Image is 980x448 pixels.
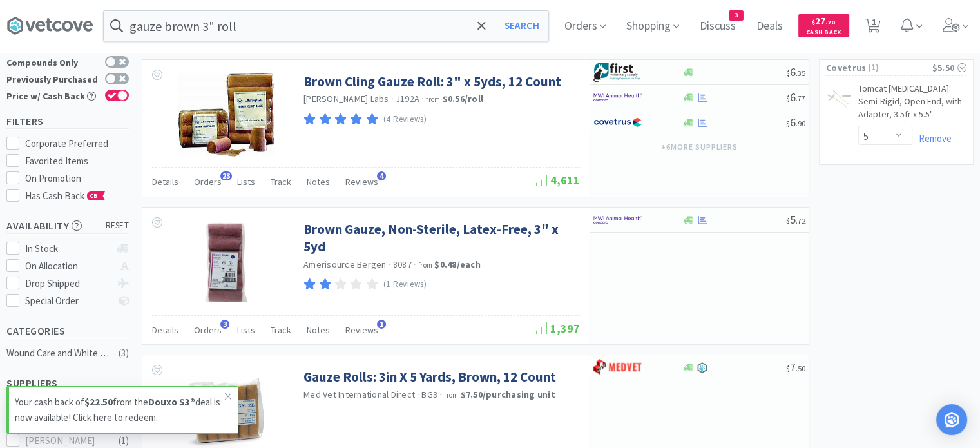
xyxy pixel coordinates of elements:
[932,61,967,75] div: $5.50
[303,220,577,256] a: Brown Gauze, Non-Sterile, Latex-Free, 3" x 5yd
[119,346,129,361] div: ( 3 )
[825,18,835,26] span: . 70
[695,21,741,32] a: Discuss3
[148,396,195,408] strong: Douxo S3®
[203,220,249,304] img: 459829df0fa94263bfaa7ef7c3f9e5cf_207827.png
[936,404,967,435] div: Open Intercom Messenger
[593,358,642,377] img: bdd3c0f4347043b9a893056ed883a29a_120.png
[25,136,130,151] div: Corporate Preferred
[6,90,99,101] div: Price w/ Cash Back
[393,258,412,270] span: 8087
[826,85,852,111] img: b984f7a6705f497796e5ca0b53914e9d_20505.png
[439,389,442,400] span: ·
[798,8,849,43] a: $27.70Cash Back
[396,93,419,104] span: J192A
[15,394,225,425] p: Your cash back of from the deal is now available! Click here to redeem.
[383,113,427,126] p: (4 Reviews)
[786,216,790,226] span: $
[786,115,805,130] span: 6
[866,61,932,74] span: ( 1 )
[194,324,222,336] span: Orders
[796,93,805,103] span: . 77
[443,93,484,104] strong: $0.56 / roll
[307,324,330,336] span: Notes
[495,11,548,41] button: Search
[826,61,866,75] span: Covetrus
[536,321,580,336] span: 1,397
[389,258,391,270] span: ·
[426,95,440,104] span: from
[237,324,255,336] span: Lists
[796,119,805,128] span: . 90
[152,324,178,336] span: Details
[383,278,427,291] p: (1 Reviews)
[25,293,111,309] div: Special Order
[271,176,291,188] span: Track
[444,391,458,400] span: from
[593,63,642,82] img: 67d67680309e4a0bb49a5ff0391dcc42_6.png
[377,171,386,180] span: 4
[220,171,232,180] span: 23
[414,258,416,270] span: ·
[593,88,642,107] img: f6b2451649754179b5b4e0c70c3f7cb0_2.png
[345,324,378,336] span: Reviews
[84,396,113,408] strong: $22.50
[25,276,111,291] div: Drop Shipped
[220,320,229,329] span: 3
[178,73,274,157] img: 6297ad6bdb1f4f3aa8d7671e251f6c21_135399.jpeg
[593,210,642,229] img: f6b2451649754179b5b4e0c70c3f7cb0_2.png
[434,258,481,270] strong: $0.48 / each
[796,216,805,226] span: . 72
[6,56,99,67] div: Compounds Only
[421,389,437,400] span: BG3
[6,114,129,129] h5: Filters
[303,389,415,400] a: Med Vet International Direct
[786,360,805,375] span: 7
[786,119,790,128] span: $
[106,219,130,233] span: reset
[303,368,556,385] a: Gauze Rolls: 3in X 5 Yards, Brown, 12 Count
[237,176,255,188] span: Lists
[796,364,805,373] span: . 50
[303,258,387,270] a: Amerisource Bergen
[25,241,111,257] div: In Stock
[25,153,130,169] div: Favorited Items
[751,21,788,32] a: Deals
[303,93,389,104] a: [PERSON_NAME] Labs
[391,93,394,104] span: ·
[6,346,111,361] div: Wound Care and White Goods
[303,73,561,90] a: Brown Cling Gauze Roll: 3" x 5yds, 12 Count
[593,113,642,132] img: 77fca1acd8b6420a9015268ca798ef17_1.png
[25,190,106,202] span: Has Cash Back
[417,389,419,400] span: ·
[786,68,790,78] span: $
[307,176,330,188] span: Notes
[194,176,222,188] span: Orders
[6,73,99,84] div: Previously Purchased
[6,219,129,233] h5: Availability
[786,212,805,227] span: 5
[88,192,101,200] span: CB
[806,29,841,37] span: Cash Back
[786,93,790,103] span: $
[461,389,555,400] strong: $7.50 / purchasing unit
[418,260,432,269] span: from
[858,83,966,126] a: Tomcat [MEDICAL_DATA]: Semi-Rigid, Open End, with Adapter, 3.5fr x 5.5"
[345,176,378,188] span: Reviews
[104,11,548,41] input: Search by item, sku, manufacturer, ingredient, size...
[536,173,580,188] span: 4,611
[812,18,815,26] span: $
[25,171,130,186] div: On Promotion
[421,93,424,104] span: ·
[912,132,952,144] a: Remove
[796,68,805,78] span: . 35
[786,364,790,373] span: $
[152,176,178,188] span: Details
[271,324,291,336] span: Track
[377,320,386,329] span: 1
[860,22,886,34] a: 1
[25,258,111,274] div: On Allocation
[786,90,805,104] span: 6
[729,11,743,20] span: 3
[786,64,805,79] span: 6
